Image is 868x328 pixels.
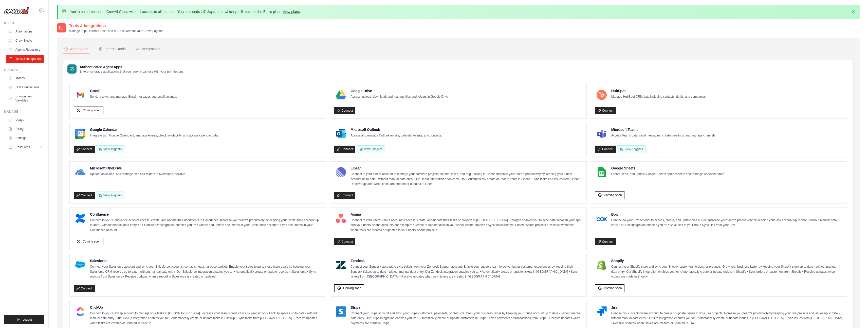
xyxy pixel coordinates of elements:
[80,70,183,74] p: Enterprise-grade applications that your agents can use with your permissions
[611,94,707,99] p: Manage HubSpot CRM data including contacts, deals, and companies.
[69,29,163,33] p: Manage apps, internal tools, and MCP servers for your CrewAI agents
[350,172,582,187] p: Connect to your Linear account to manage your software projects, sprints, tasks, and bug tracking...
[4,21,44,25] div: Build
[4,68,44,72] div: Operate
[4,110,44,114] div: Manage
[4,7,29,14] img: Logo
[357,145,385,153] : View Triggers
[90,127,218,132] h4: Google Calendar
[597,129,607,139] img: Microsoft Teams Logo
[90,166,186,171] h4: Microsoft OneDrive
[15,145,30,149] span: Resources
[96,192,124,199] : View Triggers
[350,133,442,138] p: Access and manage Outlook emails, calendar events, and contacts.
[611,166,725,171] h4: Google Sheets
[74,192,95,199] a: Connect
[90,94,177,99] p: Send, receive, and manage Gmail messages and email settings.
[90,172,186,177] p: Upload, download, and manage files and folders in Microsoft OneDrive.
[611,258,843,263] h4: Shopify
[69,23,163,29] h2: Tools & Integrations
[597,167,607,177] img: Google Sheets Logo
[350,218,582,233] p: Connect to your users’ Asana account to access, create, and update their tasks or projects in [GE...
[75,90,85,100] img: Gmail Logo
[96,145,124,153] button: View Triggers
[90,311,322,326] p: Connect to your ClickUp account to manage your tasks in [GEOGRAPHIC_DATA]. Increase your team’s p...
[334,107,355,114] a: Connect
[135,44,161,54] button: Integrations
[90,133,218,138] p: Integrate with Google Calendar to manage events, check availability, and access calendar data.
[597,213,607,223] img: Box Logo
[6,74,44,82] a: Traces
[334,192,355,199] a: Connect
[75,129,85,139] img: Google Calendar Logo
[595,238,616,245] a: Connect
[336,167,346,177] img: Linear Logo
[334,146,355,153] a: Connect
[90,212,322,217] h4: Confluence
[611,127,716,132] h4: Microsoft Teams
[75,306,85,317] img: ClickUp Logo
[595,146,616,153] a: Connect
[90,88,177,93] h4: Gmail
[90,218,322,233] p: Connect to your Confluence account access, create, and update their documents in Confluence. Incr...
[74,285,95,292] a: Connect
[75,260,85,270] img: Salesforce Logo
[6,143,44,151] button: Resources
[611,133,716,138] p: Access Teams data, send messages, create meetings, and manage channels.
[80,64,183,70] h3: Authenticated Agent Apps
[350,127,442,132] h4: Microsoft Outlook
[136,46,160,51] div: Integrations
[597,306,607,317] img: Jira Logo
[350,311,582,326] p: Connect your Stripe account and sync your Stripe customers, payments, or products. Grow your busi...
[6,83,44,91] a: LLM Connections
[4,315,44,324] button: Logout
[604,286,622,290] span: Coming soon
[334,238,355,245] a: Connect
[611,305,843,310] h4: Jira
[350,94,449,99] p: Access, upload, download, and manage files and folders in Google Drive.
[6,134,44,142] a: Settings
[83,239,101,244] span: Coming soon
[336,213,346,223] img: Asana Logo
[99,46,126,51] div: Internal Tools
[63,44,89,54] button: Agent Apps
[336,90,346,100] img: Google Drive Logo
[83,108,101,112] span: Coming soon
[617,145,645,153] : View Triggers
[611,264,843,279] p: Connect your Shopify store and sync your Shopify customers, orders, or products. Grow your busine...
[350,305,582,310] h4: Stripe
[611,218,843,228] p: Connect to your Box account to access, create, and update files in Box. Increase your team’s prod...
[611,172,725,177] p: Create, read, and update Google Sheets spreadsheets and manage worksheet data.
[74,146,95,153] a: Connect
[90,305,322,310] h4: ClickUp
[6,27,44,36] a: Automations
[350,264,582,279] p: Connect your Zendesk account to sync tickets from your Zendesk Support account. Enable your suppo...
[6,46,44,54] a: Agents Repository
[204,10,215,14] strong: 7 days
[6,55,44,63] a: Tools & Integrations
[336,129,346,139] img: Microsoft Outlook Logo
[75,167,85,177] img: Microsoft OneDrive Logo
[64,46,88,51] div: Agent Apps
[90,258,322,263] h4: Salesforce
[6,125,44,133] a: Billing
[350,212,582,217] h4: Asana
[6,37,44,45] a: Crew Studio
[350,258,582,263] h4: Zendesk
[336,306,346,317] img: Stripe Logo
[336,260,346,270] img: Zendesk Logo
[595,107,616,114] a: Connect
[23,318,32,322] span: Logout
[6,92,44,105] a: Environment Variables
[350,88,449,93] h4: Google Drive
[343,286,361,290] span: Coming soon
[75,213,85,223] img: Confluence Logo
[604,193,622,197] span: Coming soon
[6,116,44,124] a: Usage
[597,260,607,270] img: Shopify Logo
[283,10,300,14] a: View plans
[611,88,707,93] h4: HubSpot
[98,44,127,54] button: Internal Tools
[611,311,843,326] p: Connect your Jira Software account to create or update issues in your Jira projects. Increase you...
[350,166,582,171] h4: Linear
